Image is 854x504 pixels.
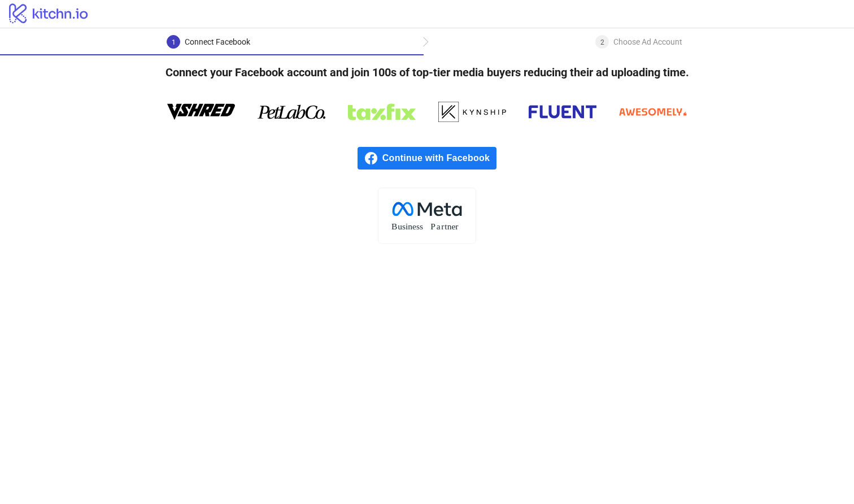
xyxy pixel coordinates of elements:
h4: Connect your Facebook account and join 100s of top-tier media buyers reducing their ad uploading ... [147,55,707,89]
tspan: usiness [398,221,423,231]
tspan: r [441,221,445,231]
div: Connect Facebook [185,35,250,49]
span: 1 [172,38,176,46]
div: Choose Ad Account [613,35,682,49]
tspan: P [430,221,435,231]
tspan: B [391,221,397,231]
span: Continue with Facebook [382,147,496,170]
a: Continue with Facebook [358,147,496,170]
span: 2 [600,38,604,46]
tspan: tner [445,221,459,231]
tspan: a [437,221,441,231]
